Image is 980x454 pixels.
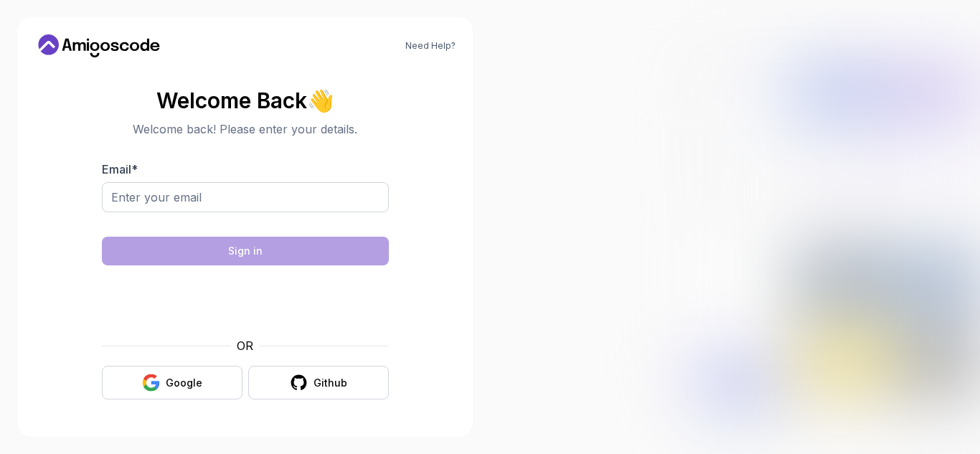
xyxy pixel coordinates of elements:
[228,244,263,258] div: Sign in
[102,162,138,176] label: Email *
[307,89,334,112] span: 👋
[314,376,347,390] div: Github
[102,120,389,138] p: Welcome back! Please enter your details.
[137,274,354,328] iframe: Widget containing checkbox for hCaptcha security challenge
[102,89,389,112] h2: Welcome Back
[248,366,389,399] button: Github
[689,45,980,408] img: Amigoscode Dashboard
[166,376,202,390] div: Google
[102,237,389,265] button: Sign in
[102,366,242,399] button: Google
[102,182,389,212] input: Enter your email
[405,40,456,52] a: Need Help?
[34,34,164,57] a: Home link
[237,337,253,354] p: OR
